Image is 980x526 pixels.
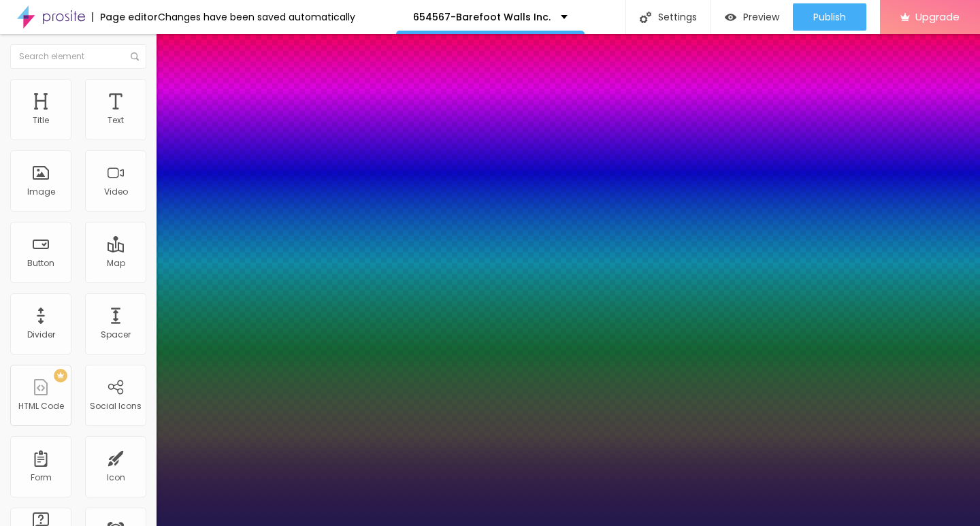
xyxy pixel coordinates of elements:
div: Image [27,187,55,197]
span: Upgrade [915,11,960,22]
div: Divider [27,330,55,340]
p: 654567-Barefoot Walls Inc. [413,12,551,22]
img: Icone [131,52,139,61]
div: Video [104,187,128,197]
div: Icon [107,473,125,482]
div: Changes have been saved automatically [158,12,355,22]
div: Title [33,116,49,125]
input: Search element [10,44,146,69]
div: Page editor [92,12,158,22]
button: Preview [711,3,793,31]
div: HTML Code [18,401,64,411]
div: Form [31,473,52,482]
div: Social Icons [90,401,142,411]
div: Map [107,259,125,268]
div: Text [108,116,124,125]
span: Preview [743,12,779,22]
img: view-1.svg [725,12,736,23]
button: Publish [793,3,866,31]
div: Button [27,259,54,268]
img: Icone [640,12,651,23]
div: Spacer [101,330,131,340]
span: Publish [813,12,846,22]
